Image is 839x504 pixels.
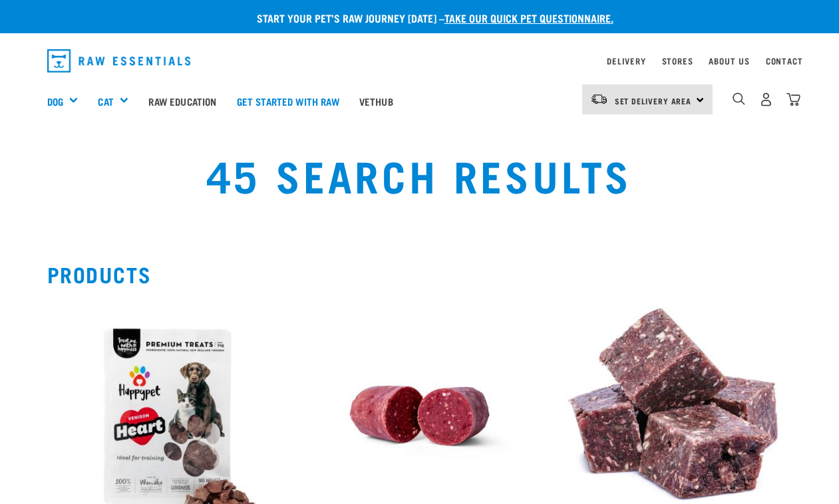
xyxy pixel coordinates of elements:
[227,74,349,128] a: Get started with Raw
[98,94,113,109] a: Cat
[662,59,693,63] a: Stores
[607,59,645,63] a: Delivery
[444,15,613,21] a: take our quick pet questionnaire.
[590,93,608,105] img: van-moving.png
[47,94,63,109] a: Dog
[766,59,803,63] a: Contact
[47,262,792,286] h2: Products
[37,44,803,78] nav: dropdown navigation
[709,59,749,63] a: About Us
[615,98,692,103] span: Set Delivery Area
[733,92,745,105] img: home-icon-1@2x.png
[164,150,675,198] h1: 45 Search Results
[138,74,226,128] a: Raw Education
[786,92,800,106] img: home-icon@2x.png
[47,49,191,72] img: Raw Essentials Logo
[759,92,773,106] img: user.png
[349,74,403,128] a: Vethub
